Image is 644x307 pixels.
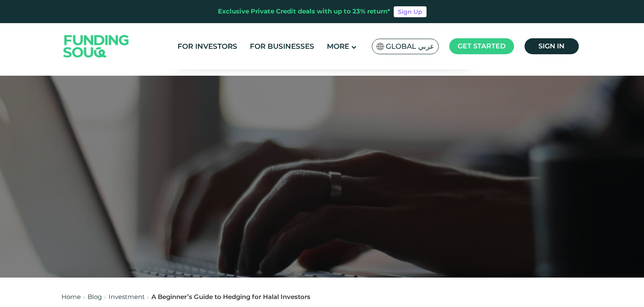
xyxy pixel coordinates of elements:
[327,42,349,50] span: More
[538,42,564,50] span: Sign in
[248,40,316,53] a: For Businesses
[87,293,102,301] a: Blog
[61,293,81,301] a: Home
[394,6,427,17] a: Sign Up
[218,7,390,16] div: Exclusive Private Credit deals with up to 23% return*
[458,42,506,50] span: Get started
[175,40,239,53] a: For Investors
[55,25,138,68] img: Logo
[151,292,310,302] div: A Beginner’s Guide to Hedging for Halal Investors
[109,293,145,301] a: Investment
[386,42,434,51] span: Global عربي
[525,38,579,54] a: Sign in
[376,43,384,50] img: SA Flag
